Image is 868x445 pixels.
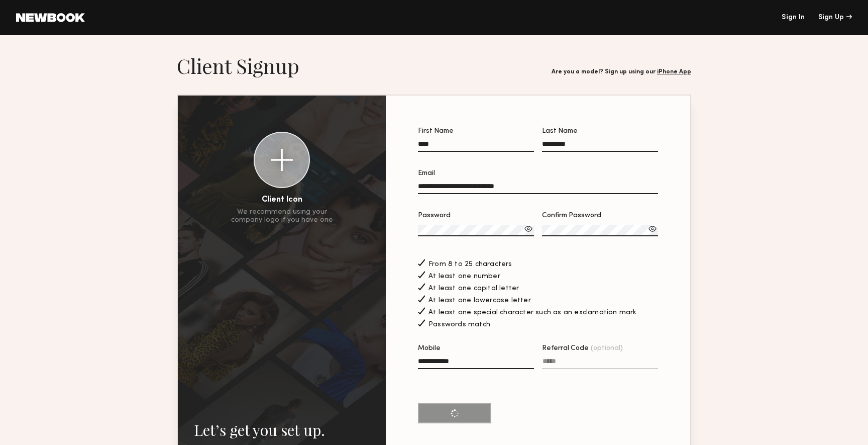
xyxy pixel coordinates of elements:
[418,128,534,135] div: First Name
[418,358,534,369] input: Mobile
[428,297,531,304] span: At least one lowercase letter
[177,53,299,78] h1: Client Signup
[231,208,333,224] div: We recommend using your company logo if you have one
[262,196,302,204] div: Client Icon
[542,225,658,236] input: Confirm Password
[418,140,534,152] input: First Name
[428,273,500,280] span: At least one number
[657,69,691,75] a: iPhone App
[418,345,534,352] div: Mobile
[418,183,658,194] input: Email
[818,14,852,21] div: Sign Up
[428,321,490,328] span: Passwords match
[428,285,519,292] span: At least one capital letter
[418,212,534,219] div: Password
[428,261,512,268] span: From 8 to 25 characters
[782,14,805,21] a: Sign In
[542,212,658,219] div: Confirm Password
[542,140,658,152] input: Last Name
[591,345,623,352] span: (optional)
[418,225,534,236] input: Password
[542,128,658,135] div: Last Name
[428,309,637,316] span: At least one special character such as an exclamation mark
[194,420,370,440] h2: Let’s get you set up.
[418,170,658,177] div: Email
[542,358,658,369] input: Referral Code(optional)
[542,345,658,352] div: Referral Code
[552,69,691,75] div: Are you a model? Sign up using our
